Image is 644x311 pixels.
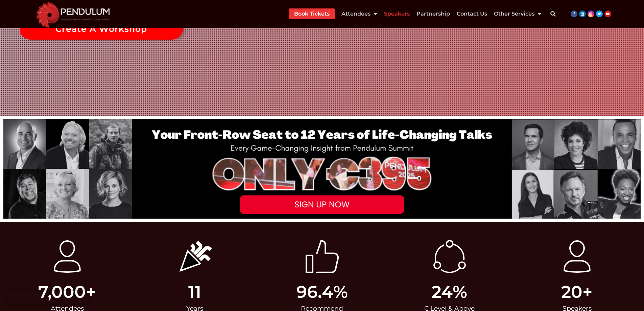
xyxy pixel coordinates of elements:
[561,284,582,301] span: 20
[333,284,383,301] span: %
[341,8,377,19] a: Attendees
[546,7,560,21] div: Search
[416,8,450,19] a: Partnership
[582,284,637,301] span: +
[20,18,183,40] a: Create A Workshop
[494,8,541,19] a: Other Services
[7,291,88,304] iframe: Brevo live chat
[38,284,86,301] span: 7,000
[289,8,541,19] nav: Menu
[188,284,201,301] span: 11
[432,284,453,301] span: 24
[86,284,127,301] span: +
[296,284,333,301] span: 96.4
[453,284,510,301] span: %
[457,8,487,19] a: Contact Us
[384,8,410,19] a: Speakers
[294,8,330,19] a: Book Tickets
